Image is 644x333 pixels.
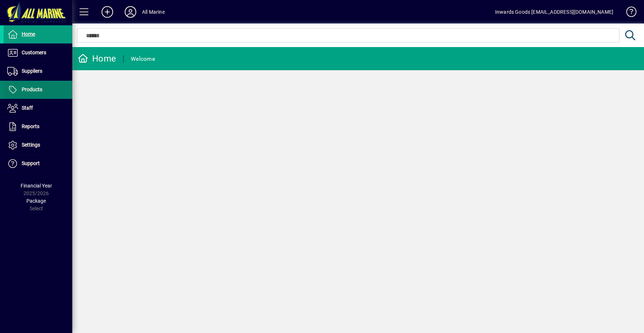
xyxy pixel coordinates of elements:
span: Package [26,198,46,204]
span: Staff [22,105,33,111]
span: Support [22,160,40,166]
span: Reports [22,123,39,129]
a: Settings [4,136,72,154]
span: Products [22,87,42,92]
button: Add [96,5,119,18]
span: Home [22,31,35,37]
a: Suppliers [4,62,72,80]
a: Products [4,81,72,99]
a: Support [4,155,72,173]
button: Profile [119,5,142,18]
a: Customers [4,44,72,62]
div: Welcome [131,53,155,65]
span: Customers [22,50,46,55]
a: Staff [4,99,72,117]
span: Suppliers [22,68,42,74]
span: Financial Year [21,183,52,189]
a: Reports [4,118,72,136]
span: Settings [22,142,40,148]
div: Inwards Goods [EMAIL_ADDRESS][DOMAIN_NAME] [495,6,613,18]
div: All Marine [142,6,165,18]
div: Home [78,53,116,64]
a: Knowledge Base [621,1,635,25]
